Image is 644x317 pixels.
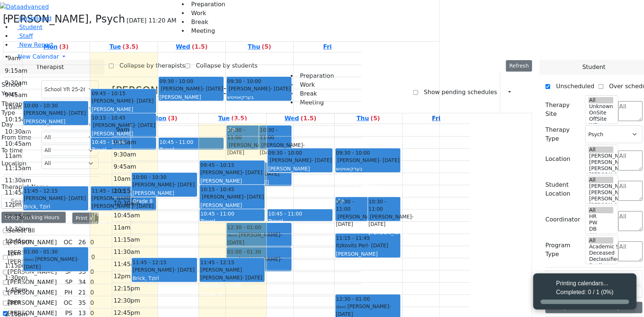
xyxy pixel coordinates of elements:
[24,203,87,210] div: Brick, Tzirl
[200,177,264,185] div: [PERSON_NAME]
[336,198,367,213] span: 10:30 - 11:00
[3,273,29,282] div: 1:30pm
[92,90,125,97] span: 09:45 - 10:15
[3,115,33,124] div: 10:15am
[159,93,223,101] div: [PERSON_NAME]
[589,110,613,116] option: OnSite
[336,156,400,164] div: [PERSON_NAME]
[12,32,33,39] a: Staff
[589,256,613,262] option: Declassified
[322,42,333,52] a: October 3, 2025
[24,118,87,125] div: [PERSON_NAME]
[92,194,155,210] div: [PERSON_NAME] [PERSON_NAME]
[200,217,264,225] div: Travel
[132,197,196,205] div: Grade 8
[506,60,532,72] button: Refresh
[200,290,264,298] div: Grade 10
[589,262,613,269] option: Declines
[311,157,332,163] span: - [DATE]
[336,242,400,249] div: Itzkovits Perl
[1,133,31,142] label: From time
[112,284,142,293] div: 12:15pm
[545,215,580,224] label: Coordinator
[188,27,225,35] li: Meeting
[19,15,52,22] span: DashBoard
[368,242,388,248] span: - [DATE]
[336,250,400,258] div: [PERSON_NAME]
[379,157,400,163] span: - [DATE]
[3,225,33,234] div: 12:30pm
[545,155,571,163] label: Location
[112,272,132,281] div: 12pm
[268,156,332,164] div: [PERSON_NAME]
[92,139,125,145] span: 10:45 - 11:00
[200,211,234,217] span: 10:45 - 11:00
[174,182,194,187] span: - [DATE]
[431,113,442,124] a: October 3, 2025
[65,110,86,116] span: - [DATE]
[3,213,33,221] div: 12:15pm
[59,42,69,51] label: (3)
[127,16,176,25] span: [DATE] 11:20 AM
[1,159,27,168] label: Location
[1,80,37,98] label: School Years
[200,161,234,169] span: 09:45 - 10:15
[3,176,33,185] div: 11:30am
[123,42,138,51] label: (3.5)
[336,165,400,180] div: בערקאוויטש [PERSON_NAME]
[589,147,613,153] option: All
[3,91,29,100] div: 9:45am
[24,194,87,202] div: [PERSON_NAME]
[268,165,332,172] div: [PERSON_NAME]
[3,66,29,75] div: 9:15am
[200,186,234,193] span: 10:15 - 10:45
[618,211,643,231] textarea: Search
[24,258,34,262] span: (3xm)
[24,248,58,255] span: 01:00 - 01:30
[108,42,140,52] a: September 30, 2025
[1,183,49,192] label: Therapist Name
[528,86,532,98] div: Delete
[227,77,261,85] span: 09:30 - 10:00
[200,201,264,209] div: [PERSON_NAME]
[112,138,138,147] div: 9:15am
[589,213,613,220] option: HR
[174,267,194,273] span: - [DATE]
[268,211,302,217] span: 10:45 - 11:00
[589,202,613,208] option: [PERSON_NAME] 2
[112,296,142,305] div: 12:30pm
[369,213,400,228] div: [PERSON_NAME]
[227,85,291,92] div: [PERSON_NAME]
[112,235,142,244] div: 11:15am
[618,241,643,261] textarea: Search
[92,97,155,104] div: [PERSON_NAME]
[92,130,155,137] div: [PERSON_NAME]
[24,109,87,117] div: [PERSON_NAME]
[545,180,581,198] label: Student Location
[227,109,291,117] div: [PERSON_NAME]
[589,103,613,110] option: Unknown
[589,207,613,213] option: All
[24,102,58,109] span: 10:00 - 10:30
[589,177,613,183] option: All
[271,86,291,92] span: - [DATE]
[92,210,155,218] div: [PERSON_NAME]
[618,181,643,201] textarea: Search
[132,181,196,188] div: [PERSON_NAME]
[514,86,518,99] div: Report
[589,153,613,159] option: [PERSON_NAME] 5
[336,197,400,204] div: ק"ג
[42,42,70,52] a: September 29, 2025
[589,116,613,122] option: OffSite
[200,169,264,176] div: [PERSON_NAME]
[369,198,400,213] span: 10:30 - 11:00
[589,165,613,172] option: [PERSON_NAME] 3
[1,212,66,223] div: Setup Working Hours
[12,24,42,31] a: Student
[24,255,87,271] div: [PERSON_NAME]
[336,213,367,228] div: [PERSON_NAME]
[112,223,132,232] div: 11am
[112,248,142,256] div: 11:30am
[355,113,381,124] a: October 2, 2025
[242,275,262,280] span: - [DATE]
